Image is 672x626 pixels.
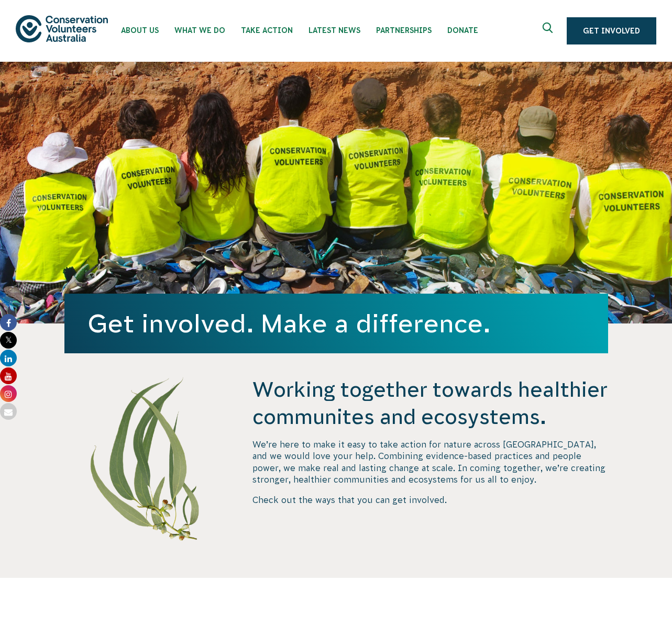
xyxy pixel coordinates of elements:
span: Latest News [309,26,360,35]
p: Check out the ways that you can get involved. [252,494,608,506]
a: Get Involved [567,17,656,44]
span: Partnerships [376,26,432,35]
button: Expand search box Close search box [536,18,561,43]
span: About Us [121,26,159,35]
span: Take Action [241,26,293,35]
span: Expand search box [543,23,556,39]
span: Donate [447,26,478,35]
p: We’re here to make it easy to take action for nature across [GEOGRAPHIC_DATA], and we would love ... [252,439,608,486]
img: logo.svg [16,15,108,42]
h4: Working together towards healthier communites and ecosystems. [252,376,608,430]
span: What We Do [174,26,225,35]
h1: Get involved. Make a difference. [87,309,585,338]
